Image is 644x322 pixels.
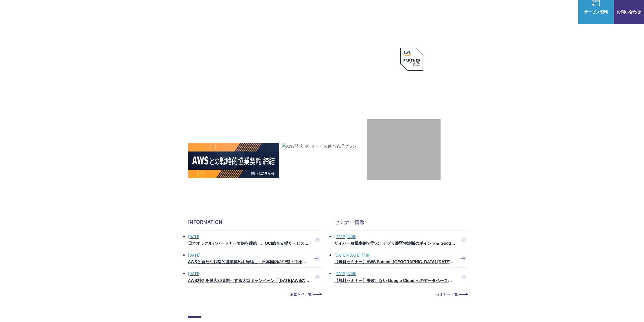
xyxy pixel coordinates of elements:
a: [DATE] 日本オラクルとパートナー契約を締結し、OCI総合支援サービスの提供を開始 [188,231,322,249]
span: [DATE] [188,269,309,278]
span: サービス資料 [578,9,614,15]
h2: INFORMATION [188,218,322,225]
span: NHN テコラス AWS総合支援サービス [58,5,95,15]
img: AWS請求代行サービス 統合管理プラン [282,143,357,149]
a: AWS請求代行サービス 統合管理プラン [282,143,357,180]
p: 強み [389,7,402,13]
a: AWS総合支援サービス C-Chorus NHN テコラスAWS総合支援サービス [8,4,95,16]
a: [DATE] 開催 サイバー攻撃事例で学ぶ！アプリ脆弱性診断のポイント＆ Google Cloud セキュリティ対策 [334,231,468,249]
a: AWSとの戦略的協業契約 締結 [188,143,279,180]
em: AWS [406,77,417,84]
a: ログイン [557,7,573,13]
h3: 日本オラクルとパートナー契約を締結し、OCI総合支援サービスの提供を開始 [188,241,309,247]
h1: AWS ジャーニーの 成功を実現 [188,79,367,128]
img: AWSプレミアティアサービスパートナー [389,48,434,71]
p: 最上位プレミアティア サービスパートナー [375,77,448,96]
p: AWSの導入からコスト削減、 構成・運用の最適化からデータ活用まで 規模や業種業態を問わない マネージドサービスで [188,41,367,74]
span: お問い合わせ [614,9,644,15]
img: AWSとの戦略的協業契約 締結 [188,143,279,178]
a: お知らせ一覧 [188,292,322,296]
a: [DATE] AWS料金を最大30％割引する大型キャンペーン「[DATE]AWSの旅」の提供を開始 [188,268,322,286]
span: [DATE] 開催 [334,269,456,278]
img: 契約件数 [377,127,430,173]
span: [DATE]-[DATE] 開催 [334,251,456,259]
span: [DATE] [188,232,309,241]
a: [DATE]-[DATE] 開催 【無料セミナー】AWS Summit [GEOGRAPHIC_DATA] [DATE] ピックアップセッション [334,249,468,268]
h3: サイバー攻撃事例で学ぶ！アプリ脆弱性診断のポイント＆ Google Cloud セキュリティ対策 [334,241,456,247]
a: 導入事例 [499,7,515,13]
p: ナレッジ [526,7,547,13]
h3: 【無料セミナー】失敗しない Google Cloud へのデータベース移行の進め方 [334,278,456,284]
h3: AWSと新たな戦略的協業契約を締結し、日本国内の中堅・中小企業でのAWS活用を加速 [188,259,309,265]
p: サービス [412,7,433,13]
span: [DATE] [188,251,309,259]
a: [DATE] AWSと新たな戦略的協業契約を締結し、日本国内の中堅・中小企業でのAWS活用を加速 [188,249,322,268]
h3: 【無料セミナー】AWS Summit [GEOGRAPHIC_DATA] [DATE] ピックアップセッション [334,259,456,265]
h3: AWS料金を最大30％割引する大型キャンペーン「[DATE]AWSの旅」の提供を開始 [188,278,309,284]
span: [DATE] 開催 [334,232,456,241]
h2: セミナー情報 [334,218,468,225]
a: [DATE] 開催 【無料セミナー】失敗しない Google Cloud へのデータベース移行の進め方 [334,268,468,286]
p: 業種別ソリューション [444,7,489,13]
a: セミナー 一覧 [334,292,468,296]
